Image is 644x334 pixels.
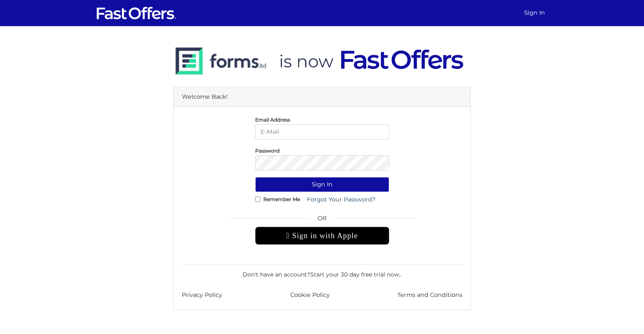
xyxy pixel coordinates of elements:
[255,177,389,192] button: Sign In
[397,290,462,300] a: Terms and Conditions
[182,290,222,300] a: Privacy Policy
[255,119,290,121] label: Email Address
[174,87,470,107] div: Welcome Back!
[255,150,280,152] label: Password
[255,124,389,139] input: E-Mail
[255,214,389,227] span: OR
[255,227,389,245] div: Sign in with Apple
[263,198,300,200] label: Remember Me
[290,290,330,300] a: Cookie Policy
[521,5,548,21] a: Sign In
[302,192,381,207] a: Forgot Your Password?
[310,271,400,278] a: Start your 30 day free trial now.
[182,264,462,279] div: Don't have an account? .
